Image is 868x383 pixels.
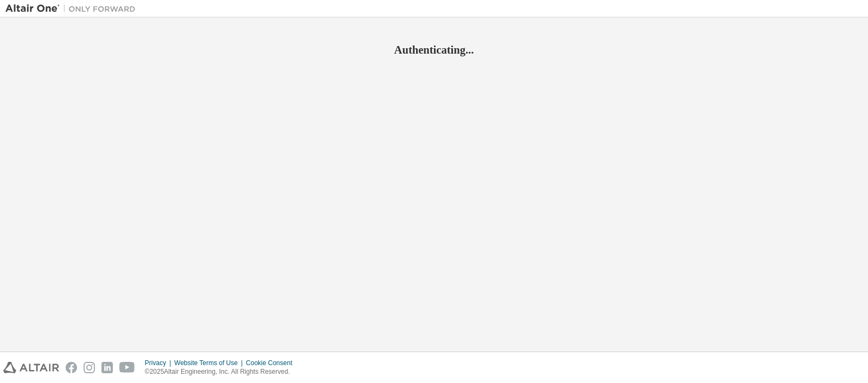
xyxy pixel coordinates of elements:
[145,367,299,376] p: © 2025 Altair Engineering, Inc. All Rights Reserved.
[174,359,246,367] div: Website Terms of Use
[5,43,863,57] h2: Authenticating...
[5,3,141,14] img: Altair One
[145,359,174,367] div: Privacy
[84,362,95,373] img: instagram.svg
[101,362,113,373] img: linkedin.svg
[3,362,59,373] img: altair_logo.svg
[246,359,298,367] div: Cookie Consent
[119,362,135,373] img: youtube.svg
[66,362,77,373] img: facebook.svg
